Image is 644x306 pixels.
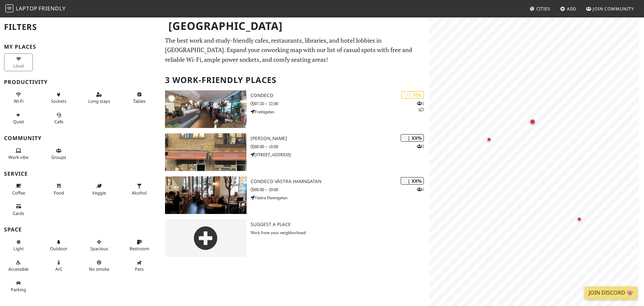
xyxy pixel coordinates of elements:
button: Cards [4,201,33,219]
span: Spacious [90,246,108,252]
button: Work vibe [4,145,33,163]
h3: Space [4,226,157,233]
button: Alcohol [125,180,154,198]
h2: 3 Work-Friendly Places [165,70,425,90]
span: Long stays [88,98,110,104]
h3: Productivity [4,79,157,85]
span: Laptop [16,5,38,12]
span: Join Community [593,6,634,12]
div: Map marker [575,215,583,223]
h2: Filters [4,17,157,37]
span: Restroom [129,246,149,252]
button: Parking [4,277,33,295]
p: 1 [417,186,424,192]
p: The best work and study-friendly cafes, restaurants, libraries, and hotel lobbies in [GEOGRAPHIC_... [165,36,425,64]
h3: Suggest a Place [251,222,429,227]
a: Cities [527,3,553,15]
p: 07:30 – 22:00 [251,100,429,107]
button: Coffee [4,180,33,198]
button: No smoke [85,257,113,275]
img: Condeco Västra Hamngatan [165,176,247,214]
a: Condeco Västra Hamngatan | XX% 1 Condeco Västra Hamngatan 08:00 – 20:00 Västra Hamngatan [161,176,429,214]
button: Calls [44,110,73,127]
p: 2 [417,143,424,149]
button: Wi-Fi [4,89,33,107]
span: Food [54,190,64,196]
img: LaptopFriendly [5,4,13,12]
button: Accessible [4,257,33,275]
span: People working [8,154,29,160]
button: Spacious [85,236,113,254]
a: Join Discord 👾 [585,287,637,299]
button: Outdoor [44,236,73,254]
p: 1 1 [417,100,424,113]
h3: Service [4,171,157,177]
h3: My Places [4,44,157,50]
p: 08:00 – 18:00 [251,143,429,150]
span: Work-friendly tables [133,98,146,104]
p: [STREET_ADDRESS] [251,151,429,158]
button: Groups [44,145,73,163]
button: Veggie [85,180,113,198]
a: Suggest a Place Work from your neighborhood [161,219,429,257]
button: Restroom [125,236,154,254]
h3: Community [4,135,157,141]
button: Tables [125,89,154,107]
span: Smoke free [89,266,109,272]
img: gray-place-d2bdb4477600e061c01bd816cc0f2ef0cfcb1ca9e3ad78868dd16fb2af073a21.png [165,219,247,257]
span: Stable Wi-Fi [14,98,23,104]
button: A/C [44,257,73,275]
div: | 78% [401,91,424,99]
span: Coffee [12,190,25,196]
a: Condeco | 78% 11 Condeco 07:30 – 22:00 Fredsgatan [161,90,429,128]
span: Alcohol [132,190,147,196]
span: Cities [536,6,550,12]
p: Fredsgatan [251,108,429,115]
h3: Condeco [251,93,429,98]
span: Outdoor area [50,246,67,252]
img: Condeco [165,90,247,128]
a: Viktors Kaffe | XX% 2 [PERSON_NAME] 08:00 – 18:00 [STREET_ADDRESS] [161,133,429,171]
p: 08:00 – 20:00 [251,186,429,193]
h3: [PERSON_NAME] [251,136,429,141]
button: Sockets [44,89,73,107]
div: Map marker [528,117,537,126]
div: Map marker [485,135,493,143]
span: Parking [11,287,26,293]
button: Light [4,236,33,254]
a: Join Community [583,3,637,15]
span: Video/audio calls [54,119,63,125]
span: Credit cards [13,210,24,216]
span: Add [567,6,577,12]
span: Power sockets [51,98,66,104]
button: Pets [125,257,154,275]
p: Work from your neighborhood [251,229,429,236]
div: | XX% [400,134,424,142]
span: Air conditioned [55,266,62,272]
button: Quiet [4,110,33,127]
a: LaptopFriendly LaptopFriendly [5,3,66,15]
h1: [GEOGRAPHIC_DATA] [163,17,428,35]
span: Group tables [51,154,66,160]
a: Add [557,3,579,15]
button: Long stays [85,89,113,107]
span: Accessible [8,266,29,272]
span: Veggie [92,190,106,196]
button: Food [44,180,73,198]
span: Quiet [13,119,24,125]
p: Västra Hamngatan [251,194,429,201]
h3: Condeco Västra Hamngatan [251,179,429,184]
img: Viktors Kaffe [165,133,247,171]
span: Natural light [13,246,24,252]
div: | XX% [400,177,424,185]
span: Friendly [39,5,65,12]
span: Pet friendly [135,266,144,272]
